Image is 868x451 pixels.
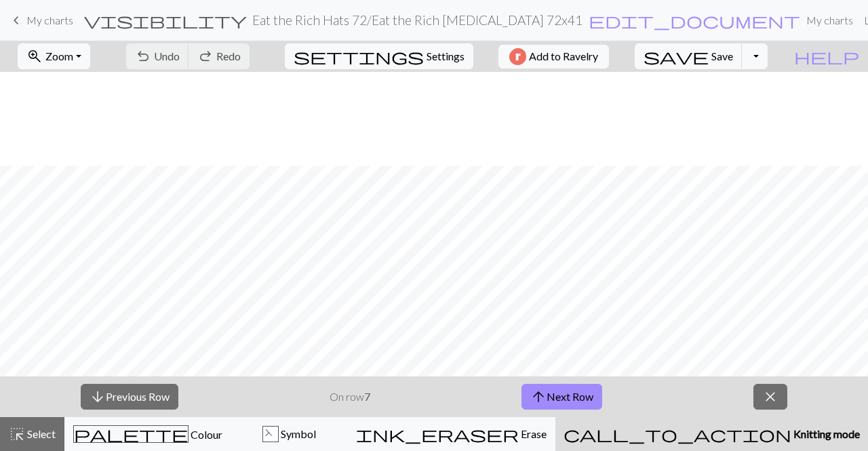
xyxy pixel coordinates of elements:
img: Ravelry [509,48,526,65]
span: Zoom [45,50,73,62]
button: Knitting mode [555,417,868,451]
p: On row [330,389,370,405]
span: close [762,387,778,406]
span: Symbol [279,427,316,440]
span: edit_document [589,11,800,30]
button: F Symbol [231,417,347,451]
span: Knitting mode [791,427,860,440]
button: SettingsSettings [285,43,473,69]
i: Settings [294,48,424,64]
span: help [794,47,859,66]
button: Colour [64,417,231,451]
button: Next Row [521,384,602,410]
span: arrow_upward [530,387,547,406]
span: Colour [189,428,222,441]
strong: 7 [364,390,370,403]
span: Save [711,50,733,62]
span: Select [25,427,56,440]
a: My charts [801,7,859,34]
span: keyboard_arrow_left [8,11,24,30]
span: zoom_in [26,47,43,66]
button: Add to Ravelry [498,45,609,68]
span: My charts [26,14,73,26]
span: ink_eraser [356,425,519,444]
button: Previous Row [81,384,178,410]
h2: Eat the Rich Hats 72 / Eat the Rich [MEDICAL_DATA] 72x41 [252,12,583,28]
button: Zoom [18,43,90,69]
span: Add to Ravelry [529,48,598,65]
span: arrow_downward [90,387,106,406]
span: Erase [519,427,547,440]
span: palette [74,425,188,444]
span: visibility [84,11,247,30]
span: highlight_alt [9,425,25,444]
span: settings [294,47,424,66]
div: F [263,427,278,443]
span: Settings [427,48,465,64]
span: save [644,47,709,66]
button: Erase [347,417,555,451]
a: My charts [8,9,73,32]
span: call_to_action [564,425,791,444]
button: Save [635,43,743,69]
